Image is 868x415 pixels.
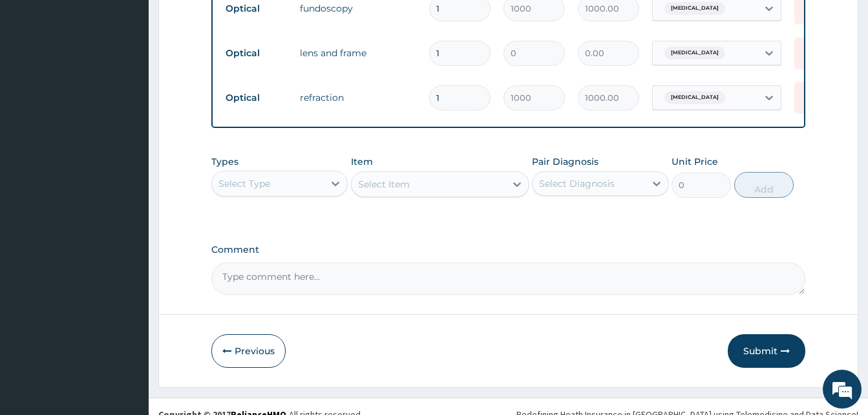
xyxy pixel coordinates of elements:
td: Optical [219,86,293,110]
span: We're online! [75,125,178,255]
label: Comment [211,244,805,255]
span: [MEDICAL_DATA] [664,2,725,15]
label: Unit Price [672,155,718,168]
label: Types [211,156,238,167]
label: Item [351,155,373,168]
td: refraction [293,85,423,111]
td: lens and frame [293,40,423,66]
button: Previous [211,334,286,368]
img: d_794563401_company_1708531726252_794563401 [24,65,52,97]
span: [MEDICAL_DATA] [664,47,725,59]
button: Submit [728,334,805,368]
button: Add [734,172,794,198]
div: Minimize live chat window [212,6,243,37]
div: Select Type [218,177,270,190]
label: Pair Diagnosis [532,155,598,168]
span: [MEDICAL_DATA] [664,91,725,104]
textarea: Type your message and hit 'Enter' [6,277,246,323]
div: Chat with us now [67,72,217,89]
td: Optical [219,41,293,65]
div: Select Diagnosis [539,177,615,190]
